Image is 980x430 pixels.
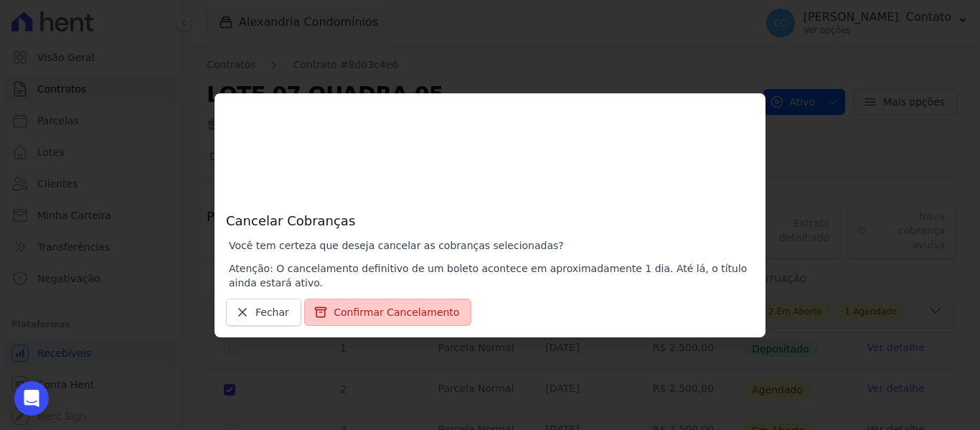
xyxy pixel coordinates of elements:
[229,238,754,253] p: Você tem certeza que deseja cancelar as cobranças selecionadas?
[14,381,49,416] div: Open Intercom Messenger
[226,105,754,230] h3: Cancelar Cobranças
[255,305,289,319] span: Fechar
[226,299,301,326] a: Fechar
[304,299,471,326] button: Confirmar Cancelamento
[229,261,754,290] p: Atenção: O cancelamento definitivo de um boleto acontece em aproximadamente 1 dia. Até lá, o títu...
